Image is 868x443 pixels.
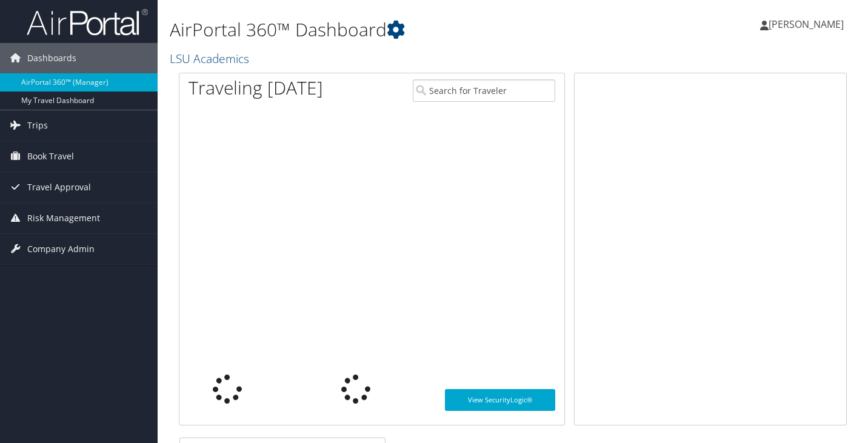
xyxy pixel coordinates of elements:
[27,172,91,202] span: Travel Approval
[27,110,48,141] span: Trips
[27,8,148,36] img: airportal-logo.png
[170,50,252,67] a: LSU Academics
[27,203,100,233] span: Risk Management
[445,389,555,411] a: View SecurityLogic®
[170,17,627,42] h1: AirPortal 360™ Dashboard
[27,141,74,172] span: Book Travel
[189,75,323,101] h1: Traveling [DATE]
[27,43,76,73] span: Dashboards
[769,18,844,31] span: [PERSON_NAME]
[760,6,856,42] a: [PERSON_NAME]
[27,234,95,264] span: Company Admin
[413,79,555,102] input: Search for Traveler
